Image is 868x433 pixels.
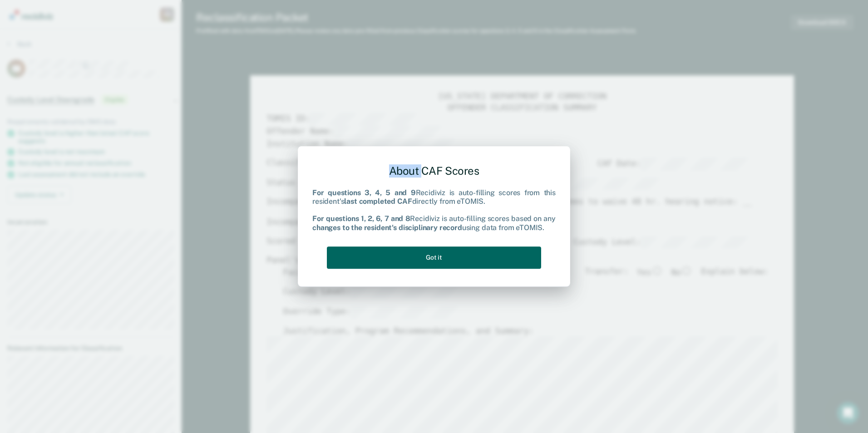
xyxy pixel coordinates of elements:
div: Recidiviz is auto-filling scores from this resident's directly from eTOMIS. Recidiviz is auto-fil... [312,188,556,232]
button: Got it [327,246,541,269]
b: last completed CAF [344,197,412,206]
b: For questions 1, 2, 6, 7 and 8 [312,215,410,223]
b: For questions 3, 4, 5 and 9 [312,188,416,197]
b: changes to the resident's disciplinary record [312,223,462,232]
div: About CAF Scores [312,157,556,185]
